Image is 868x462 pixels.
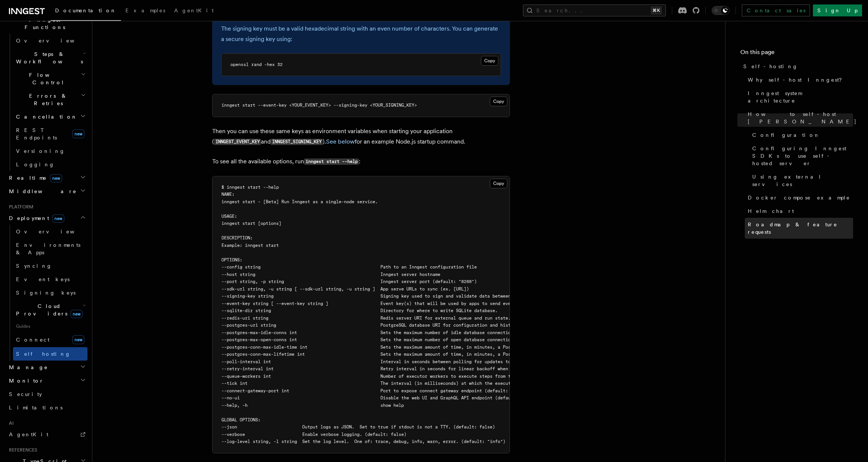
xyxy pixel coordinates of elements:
[52,214,64,223] span: new
[745,107,853,128] a: How to self-host [PERSON_NAME]
[221,243,279,248] span: Example: inngest start
[221,359,558,364] span: --poll-interval int Interval in seconds between polling for updates to apps (default: 0)
[221,381,597,386] span: --tick int The interval (in milliseconds) at which the executor polls the queue (default: 150)
[13,47,87,68] button: Steps & Workflows
[70,310,83,318] span: new
[214,139,261,145] code: INNGEST_EVENT_KEY
[13,144,87,158] a: Versioning
[745,87,853,107] a: Inngest system architecture
[740,48,853,60] h4: On this page
[16,161,55,167] span: Logging
[13,347,87,361] a: Self hosting
[813,4,862,16] a: Sign Up
[13,110,87,123] button: Cancellation
[16,290,76,296] span: Signing keys
[749,142,853,170] a: Configuring Inngest SDKs to use self-hosted server
[6,13,87,34] button: Inngest Functions
[651,7,661,14] kbd: ⌘K
[745,191,853,204] a: Docker compose example
[6,364,48,371] span: Manage
[221,374,571,379] span: --queue-workers int Number of executor workers to execute steps from the queue (default: 100)
[749,170,853,191] a: Using external services
[745,218,853,239] a: Roadmap & feature requests
[221,308,498,313] span: --sqlite-dir string Directory for where to write SQLite database.
[221,279,477,284] span: --port string, -p string Inngest server port (default: "8288")
[271,139,323,145] code: INNGEST_SIGNING_KEY
[221,214,237,219] span: USAGE:
[221,301,558,306] span: --event-key string [ --event-key string ] Event key(s) that will be used by apps to send events t...
[13,113,77,120] span: Cancellation
[748,221,853,236] span: Roadmap & feature requests
[221,185,279,190] span: $ inngest start --help
[50,174,62,182] span: new
[72,335,84,344] span: new
[13,34,87,47] a: Overview
[51,2,121,21] a: Documentation
[55,7,117,13] span: Documentation
[221,315,727,321] span: --redis-uri string Redis server URI for external queue and run state. Defaults to self-contained,...
[748,207,794,215] span: Helm chart
[221,337,667,342] span: --postgres-max-open-conns int Sets the maximum number of open database connections allowed in the...
[221,424,495,430] span: --json Output logs as JSON. Set to true if stdout is not a TTY. (default: false)
[523,4,666,16] button: Search...⌘K
[16,127,57,141] span: REST Endpoints
[221,432,406,437] span: --verbose Enable verbose logging. (default: false)
[221,103,417,108] span: inngest start --event-key <YOUR_EVENT_KEY> --signing-key <YOUR_SIGNING_KEY>
[490,97,507,106] button: Copy
[6,16,80,31] span: Inngest Functions
[748,194,850,201] span: Docker compose example
[748,89,853,104] span: Inngest system architecture
[72,129,84,138] span: new
[13,238,87,259] a: Environments & Apps
[13,89,87,110] button: Errors & Retries
[6,171,87,185] button: Realtimenew
[16,276,70,282] span: Event keys
[221,330,644,335] span: --postgres-max-idle-conns int Sets the maximum number of idle database connections in the Postgre...
[6,225,87,361] div: Deploymentnew
[742,4,810,16] a: Contact sales
[221,345,625,350] span: --postgres-conn-max-idle-time int Sets the maximum amount of time, in minutes, a PostgreSQL conne...
[6,361,87,374] button: Manage
[221,417,261,422] span: GLOBAL OPTIONS:
[13,320,87,332] span: Guides
[221,257,242,263] span: OPTIONS:
[490,179,507,188] button: Copy
[221,221,281,226] span: inngest start [options]
[13,302,83,317] span: Cloud Providers
[221,366,646,371] span: --retry-interval int Retry interval in seconds for linear backoff when retrying functions - must ...
[6,214,64,222] span: Deployment
[6,211,87,225] button: Deploymentnew
[16,263,52,269] span: Syncing
[6,420,14,426] span: AI
[6,374,87,387] button: Monitor
[221,395,537,400] span: --no-ui Disable the web UI and GraphQL API endpoint (default: false)
[13,50,83,65] span: Steps & Workflows
[16,148,65,154] span: Versioning
[13,225,87,238] a: Overview
[221,403,404,408] span: --help, -h show help
[174,7,214,13] span: AgentKit
[212,126,510,147] p: Then you can use these same keys as environment variables when starting your application ( and )....
[170,2,218,20] a: AgentKit
[481,56,498,66] button: Copy
[13,273,87,286] a: Event keys
[6,34,87,171] div: Inngest Functions
[6,204,33,210] span: Platform
[6,188,77,195] span: Middleware
[221,388,524,393] span: --connect-gateway-port int Port to expose connect gateway endpoint (default: 8289)
[740,60,853,73] a: Self-hosting
[212,156,510,167] p: To see all the available options, run :
[752,173,853,188] span: Using external services
[6,377,44,384] span: Monitor
[121,2,170,20] a: Examples
[6,428,87,441] a: AgentKit
[221,293,565,299] span: --signing-key string Signing key used to sign and validate data between the server and apps.
[6,447,37,453] span: References
[9,431,48,437] span: AgentKit
[6,185,87,198] button: Middleware
[221,272,440,277] span: --host string Inngest server hostname
[13,299,87,320] button: Cloud Providersnew
[9,391,42,397] span: Security
[221,199,378,204] span: inngest start - [Beta] Run Inngest as a single-node service.
[221,192,234,197] span: NAME:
